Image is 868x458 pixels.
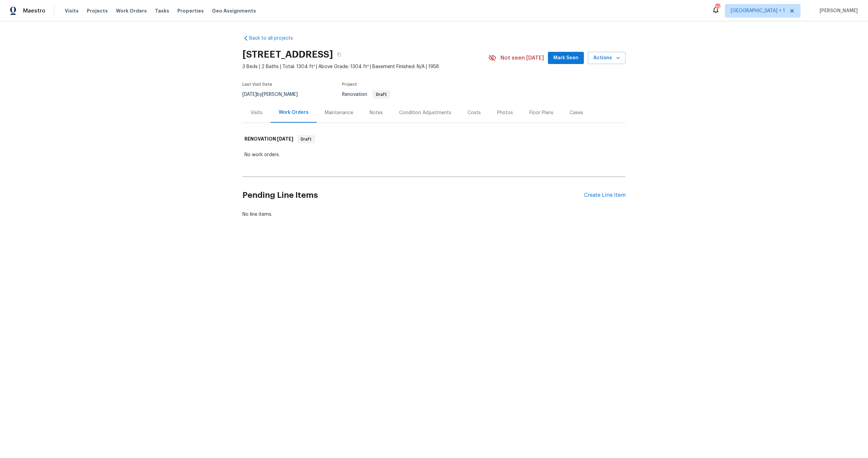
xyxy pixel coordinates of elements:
span: Draft [298,136,314,143]
span: [DATE] [242,92,257,97]
span: Draft [373,92,390,97]
span: Projects [87,7,108,14]
h6: RENOVATION [244,135,293,143]
span: Mark Seen [553,54,578,62]
div: Work Orders [279,109,309,116]
span: Work Orders [116,7,147,14]
button: Mark Seen [548,52,584,64]
div: Maintenance [325,109,353,116]
span: [GEOGRAPHIC_DATA] + 1 [731,7,785,14]
h2: Pending Line Items [242,180,584,211]
div: No work orders. [244,151,624,158]
span: Properties [177,7,204,14]
span: Maestro [23,7,45,14]
div: Floor Plans [529,109,553,116]
a: Back to all projects [242,35,308,42]
div: No line items. [242,211,626,218]
div: Costs [468,109,481,116]
div: Create Line Item [584,192,626,199]
span: Geo Assignments [212,7,256,14]
button: Actions [588,52,626,64]
button: Copy Address [333,48,345,61]
div: Condition Adjustments [399,109,451,116]
span: Tasks [155,8,169,13]
span: Not seen [DATE] [500,55,544,61]
div: by [PERSON_NAME] [242,90,306,99]
div: RENOVATION [DATE]Draft [242,128,626,150]
div: 23 [715,4,720,11]
span: [DATE] [277,137,293,141]
span: Renovation [342,92,390,97]
span: Last Visit Date [242,82,272,86]
span: [PERSON_NAME] [817,7,858,14]
div: Photos [497,109,513,116]
span: Actions [593,54,620,62]
h2: [STREET_ADDRESS] [242,51,333,58]
span: Project [342,82,357,86]
div: Notes [370,109,383,116]
div: Cases [570,109,583,116]
span: Visits [65,7,79,14]
span: 3 Beds | 2 Baths | Total: 1304 ft² | Above Grade: 1304 ft² | Basement Finished: N/A | 1958 [242,63,488,70]
div: Visits [251,109,262,116]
